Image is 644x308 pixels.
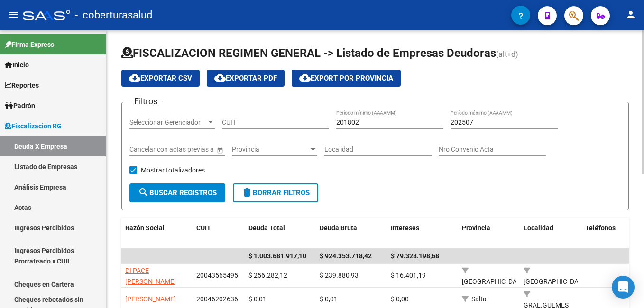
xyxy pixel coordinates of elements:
[232,145,309,154] span: Provincia
[320,295,338,303] span: $ 0,01
[248,272,287,279] span: $ 256.282,12
[299,74,393,82] span: Export por Provincia
[207,70,285,87] button: Exportar PDF
[248,224,285,232] span: Deuda Total
[520,218,581,249] datatable-header-cell: Localidad
[387,218,458,249] datatable-header-cell: Intereses
[316,218,387,249] datatable-header-cell: Deuda Bruta
[391,224,419,232] span: Intereses
[121,70,200,87] button: Exportar CSV
[141,164,205,176] span: Mostrar totalizadores
[138,187,149,198] mat-icon: search
[612,276,635,299] div: Open Intercom Messenger
[320,224,357,232] span: Deuda Bruta
[5,39,54,50] span: Firma Express
[391,295,409,303] span: $ 0,00
[458,218,520,249] datatable-header-cell: Provincia
[241,189,310,197] span: Borrar Filtros
[5,60,29,70] span: Inicio
[138,189,217,197] span: Buscar Registros
[214,74,277,82] span: Exportar PDF
[462,278,526,285] span: [GEOGRAPHIC_DATA]
[320,252,372,260] span: $ 924.353.718,42
[129,118,206,127] span: Seleccionar Gerenciador
[75,5,152,26] span: - coberturasalud
[8,9,19,20] mat-icon: menu
[496,50,518,59] span: (alt+d)
[5,80,39,91] span: Reportes
[245,218,316,249] datatable-header-cell: Deuda Total
[193,218,245,249] datatable-header-cell: CUIT
[233,183,318,202] button: Borrar Filtros
[196,224,211,232] span: CUIT
[196,295,238,303] span: 20046202636
[391,252,439,260] span: $ 79.328.198,68
[625,9,636,20] mat-icon: person
[125,295,176,303] span: [PERSON_NAME]
[5,121,62,131] span: Fiscalización RG
[121,46,496,60] span: FISCALIZACION REGIMEN GENERAL -> Listado de Empresas Deudoras
[462,224,490,232] span: Provincia
[391,272,426,279] span: $ 16.401,19
[129,74,192,82] span: Exportar CSV
[292,70,401,87] button: Export por Provincia
[320,272,359,279] span: $ 239.880,93
[471,295,487,303] span: Salta
[214,72,226,83] mat-icon: cloud_download
[248,295,267,303] span: $ 0,01
[121,218,193,249] datatable-header-cell: Razón Social
[5,100,35,111] span: Padrón
[524,278,588,285] span: [GEOGRAPHIC_DATA]
[196,272,238,279] span: 20043565495
[248,252,306,260] span: $ 1.003.681.917,10
[129,95,162,108] h3: Filtros
[129,72,140,83] mat-icon: cloud_download
[585,224,616,232] span: Teléfonos
[125,267,176,285] span: DI PACE [PERSON_NAME]
[299,72,311,83] mat-icon: cloud_download
[241,187,253,198] mat-icon: delete
[215,145,225,155] button: Open calendar
[129,183,225,202] button: Buscar Registros
[524,224,553,232] span: Localidad
[125,224,165,232] span: Razón Social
